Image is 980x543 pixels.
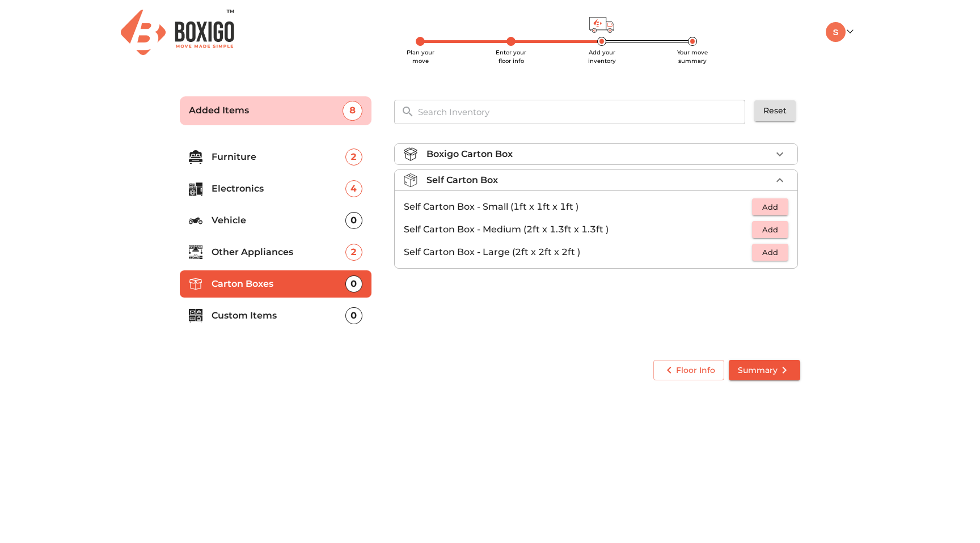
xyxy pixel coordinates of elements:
div: 0 [345,212,362,229]
span: Summary [738,363,791,377]
button: Summary [729,360,800,381]
img: Boxigo [121,10,234,54]
span: Your move summary [677,49,708,65]
button: Add [752,198,788,216]
p: Boxigo Carton Box [426,147,513,161]
p: Self Carton Box [426,173,498,187]
p: Self Carton Box - Large (2ft x 2ft x 2ft ) [404,245,752,259]
div: 0 [345,275,362,292]
input: Search Inventory [411,100,753,124]
div: 0 [345,307,362,324]
p: Self Carton Box - Small (1ft x 1ft x 1ft ) [404,200,752,214]
p: Carton Boxes [212,277,345,291]
div: 2 [345,149,362,166]
span: Reset [763,104,787,118]
span: Add [758,246,783,259]
p: Custom Items [212,309,345,323]
span: Add [758,223,783,236]
div: 4 [345,180,362,197]
p: Furniture [212,150,345,164]
img: self_carton_box [404,173,417,187]
img: boxigo_carton_box [404,147,417,161]
p: Electronics [212,182,345,196]
span: Add [758,201,783,214]
button: Reset [754,100,796,121]
button: Add [752,221,788,239]
button: Floor Info [653,360,724,381]
span: Add your inventory [588,49,616,65]
button: Add [752,244,788,261]
div: 8 [343,101,362,121]
span: Floor Info [662,363,715,377]
p: Added Items [189,104,343,117]
span: Enter your floor info [496,49,526,65]
p: Vehicle [212,214,345,227]
p: Other Appliances [212,245,345,259]
div: 2 [345,244,362,261]
p: Self Carton Box - Medium (2ft x 1.3ft x 1.3ft ) [404,223,752,236]
span: Plan your move [407,49,434,65]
